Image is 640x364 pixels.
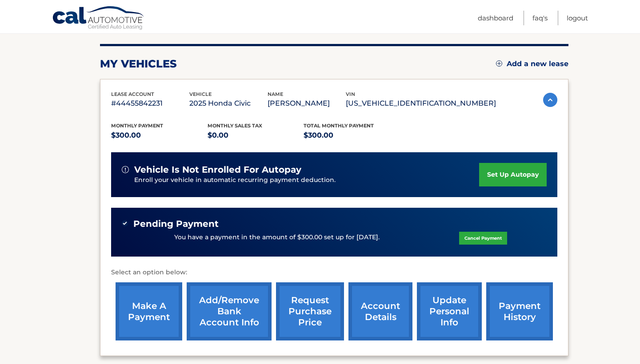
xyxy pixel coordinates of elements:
a: payment history [486,282,553,340]
span: lease account [111,91,154,97]
h2: my vehicles [100,57,177,71]
a: Cal Automotive [52,6,145,32]
p: $300.00 [111,129,208,142]
a: Add/Remove bank account info [187,282,272,340]
img: check-green.svg [122,220,128,226]
p: Enroll your vehicle in automatic recurring payment deduction. [134,175,479,185]
span: vehicle is not enrolled for autopay [134,164,301,175]
p: $0.00 [208,129,304,142]
a: account details [348,282,412,340]
a: FAQ's [532,11,548,25]
p: [PERSON_NAME] [268,97,346,110]
a: Cancel Payment [459,232,507,245]
img: accordion-active.svg [543,93,557,107]
a: request purchase price [276,282,344,340]
a: Logout [567,11,588,25]
span: Monthly Payment [111,123,163,129]
img: add.svg [496,60,502,67]
a: make a payment [116,282,182,340]
p: $300.00 [304,129,400,142]
img: alert-white.svg [122,166,129,173]
span: vehicle [189,91,212,97]
span: Monthly sales Tax [208,123,262,129]
span: Total Monthly Payment [304,123,374,129]
span: vin [346,91,355,97]
span: Pending Payment [133,218,219,229]
a: Dashboard [478,11,513,25]
a: Add a new lease [496,59,568,68]
p: Select an option below: [111,267,557,278]
span: name [268,91,283,97]
p: [US_VEHICLE_IDENTIFICATION_NUMBER] [346,97,496,110]
p: 2025 Honda Civic [189,97,268,110]
p: #44455842231 [111,97,189,110]
a: update personal info [417,282,482,340]
p: You have a payment in the amount of $300.00 set up for [DATE]. [174,233,380,242]
a: set up autopay [479,163,547,186]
